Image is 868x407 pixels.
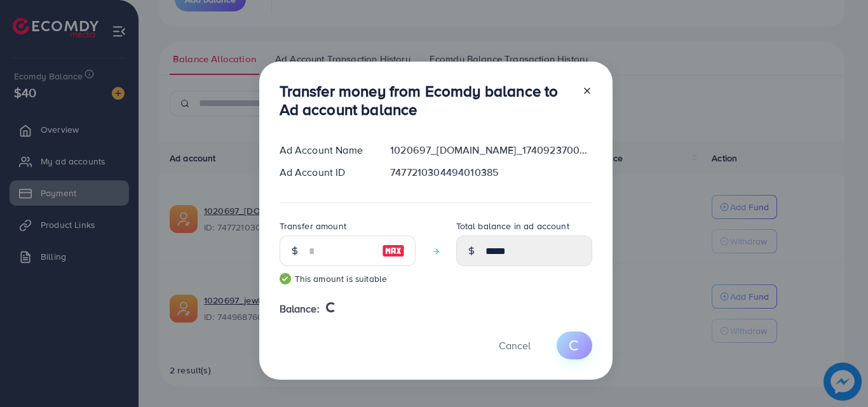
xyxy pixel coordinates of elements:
[280,302,320,316] span: Balance:
[280,220,346,232] label: Transfer amount
[280,272,416,285] small: This amount is suitable
[456,220,569,232] label: Total balance in ad account
[269,165,381,180] div: Ad Account ID
[280,273,291,284] img: guide
[483,331,546,359] button: Cancel
[269,143,381,157] div: Ad Account Name
[380,165,602,180] div: 7477210304494010385
[380,143,602,157] div: 1020697_[DOMAIN_NAME]_1740923700857
[499,338,531,352] span: Cancel
[280,82,572,119] h3: Transfer money from Ecomdy balance to Ad account balance
[382,243,405,258] img: image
